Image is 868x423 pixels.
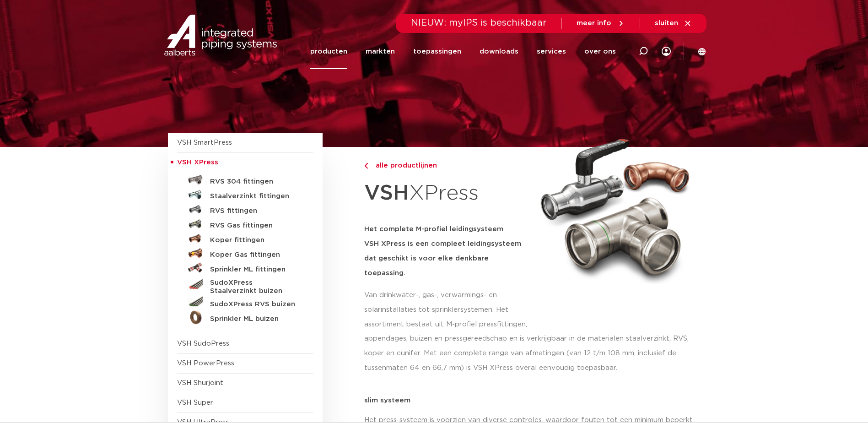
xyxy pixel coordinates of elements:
span: alle productlijnen [370,162,437,169]
span: NIEUW: myIPS is beschikbaar [411,18,547,27]
a: VSH PowerPress [177,360,234,367]
a: markten [366,34,395,69]
a: Sprinkler ML buizen [177,310,313,325]
a: alle productlijnen [364,160,530,171]
p: slim systeem [364,397,701,404]
h5: SudoXPress RVS buizen [210,300,301,309]
div: my IPS [662,41,671,61]
h5: Koper fittingen [210,236,301,244]
h5: Koper Gas fittingen [210,251,301,259]
span: sluiten [655,20,678,27]
a: over ons [584,34,616,69]
p: Van drinkwater-, gas-, verwarmings- en solarinstallaties tot sprinklersystemen. Het assortiment b... [364,288,530,332]
h5: RVS 304 fittingen [210,178,301,186]
a: Sprinkler ML fittingen [177,260,313,275]
span: meer info [577,20,611,27]
a: Koper Gas fittingen [177,246,313,260]
a: RVS Gas fittingen [177,217,313,231]
a: sluiten [655,19,692,27]
h5: RVS Gas fittingen [210,222,301,230]
strong: VSH [364,183,409,204]
h5: SudoXPress Staalverzinkt buizen [210,279,301,295]
a: RVS 304 fittingen [177,173,313,187]
a: Koper fittingen [177,231,313,246]
a: services [537,34,566,69]
a: SudoXPress RVS buizen [177,295,313,310]
h5: Staalverzinkt fittingen [210,192,301,201]
a: VSH Shurjoint [177,380,223,386]
a: meer info [577,19,625,27]
h5: Sprinkler ML buizen [210,315,301,323]
a: producten [310,34,347,69]
nav: Menu [310,34,616,69]
a: VSH Super [177,399,213,406]
h1: XPress [364,176,530,211]
span: VSH XPress [177,159,218,166]
h5: RVS fittingen [210,207,301,215]
a: VSH SudoPress [177,340,229,347]
img: chevron-right.svg [364,163,368,169]
a: VSH SmartPress [177,139,232,146]
a: toepassingen [413,34,461,69]
a: SudoXPress Staalverzinkt buizen [177,275,313,295]
a: Staalverzinkt fittingen [177,187,313,202]
p: appendages, buizen en pressgereedschap en is verkrijgbaar in de materialen staalverzinkt, RVS, ko... [364,331,701,375]
h5: Sprinkler ML fittingen [210,266,301,274]
a: RVS fittingen [177,202,313,217]
a: downloads [480,34,518,69]
h5: Het complete M-profiel leidingsysteem VSH XPress is een compleet leidingsysteem dat geschikt is v... [364,222,530,281]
